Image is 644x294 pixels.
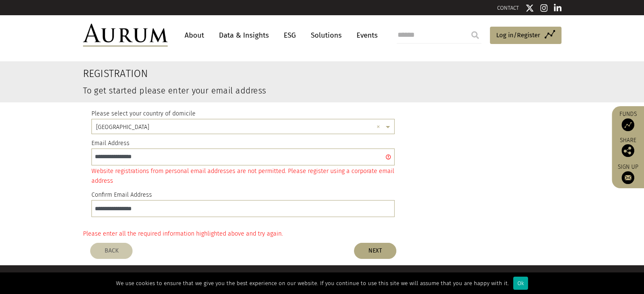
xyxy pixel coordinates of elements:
img: Share this post [622,144,634,157]
div: Ok [513,277,528,290]
img: Twitter icon [525,4,534,12]
button: BACK [90,243,133,259]
a: Data & Insights [215,27,273,43]
img: Instagram icon [540,4,548,12]
a: Log in/Register [490,27,561,44]
input: Submit [467,27,484,44]
h2: Registration [83,68,480,80]
span: Clear all [376,123,384,132]
img: Sign up to our newsletter [622,171,634,184]
a: Sign up [616,163,640,184]
div: Share [616,137,640,157]
button: NEXT [354,243,396,259]
a: Events [352,27,378,43]
img: Linkedin icon [554,4,561,12]
a: Funds [616,110,640,131]
h3: To get started please enter your email address [83,86,480,95]
img: Aurum [83,24,168,47]
label: Confirm Email Address [91,190,152,200]
a: Solutions [307,27,346,43]
a: ESG [279,27,300,43]
label: Please select your country of domicile [91,109,196,119]
label: Email Address [91,138,130,148]
img: Access Funds [622,118,634,131]
a: CONTACT [497,5,519,11]
a: About [180,27,208,43]
div: Please enter all the required information highlighted above and try again. [83,229,561,239]
span: Log in/Register [496,30,540,40]
div: Website registrations from personal email addresses are not permitted. Please register using a co... [91,166,395,186]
